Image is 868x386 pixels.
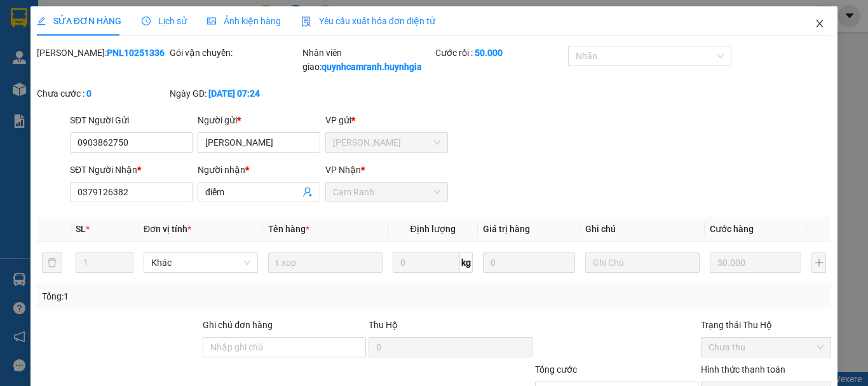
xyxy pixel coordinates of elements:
img: icon [301,17,311,27]
input: Ghi Chú [585,252,700,273]
span: Gửi: [11,12,31,25]
span: Tổng cước [535,364,577,375]
div: Gói vận chuyển: [170,46,300,60]
div: Tổng: 1 [42,289,336,303]
span: Cước hàng [710,224,754,234]
input: VD: Bàn, Ghế [268,252,383,273]
div: 0393836621 [109,55,210,72]
span: SỬA ĐƠN HÀNG [37,16,121,26]
span: edit [37,17,46,25]
div: Ngày GD: [170,86,300,100]
div: Cam Ranh [11,11,100,26]
div: Người gửi [198,113,320,127]
div: Nhân viên giao: [302,46,433,74]
span: Đã thu : [10,81,48,95]
div: CHI [109,39,210,55]
span: user-add [302,187,313,197]
span: Tên hàng [268,224,309,234]
span: picture [207,17,216,25]
div: VP gửi [325,113,448,127]
input: 0 [483,252,574,273]
span: clock-circle [142,17,151,25]
div: [PERSON_NAME]: [37,46,167,60]
span: Phạm Ngũ Lão [333,133,440,152]
div: SĐT Người Gửi [70,113,193,127]
span: Yêu cầu xuất hóa đơn điện tử [301,16,435,26]
div: sinh [11,26,100,41]
div: SĐT Người Nhận [70,163,193,177]
span: Nhận: [109,11,139,24]
span: Lịch sử [142,16,187,26]
b: PNL10251336 [107,48,165,58]
span: VP Nhận [325,165,361,175]
th: Ghi chú [580,217,705,242]
label: Ghi chú đơn hàng [203,320,273,330]
span: Thu Hộ [369,320,398,330]
span: close [815,18,825,29]
b: quynhcamranh.huynhgia [322,62,422,72]
button: Close [802,6,837,42]
span: Đơn vị tính [144,224,191,234]
b: 0 [86,88,92,99]
button: delete [42,252,62,273]
div: Chưa cước : [37,86,167,100]
b: [DATE] 07:24 [208,88,260,99]
div: 20.000 [10,80,102,95]
label: Hình thức thanh toán [701,364,785,375]
span: Cam Ranh [333,183,440,202]
span: Ảnh kiện hàng [207,16,281,26]
div: [PERSON_NAME] [109,11,210,39]
span: kg [460,252,473,273]
input: 0 [710,252,801,273]
input: Ghi chú đơn hàng [203,337,366,357]
div: Người nhận [198,163,320,177]
div: Cước rồi : [435,46,566,60]
div: 0364956858 [11,41,100,59]
span: Chưa thu [709,338,824,357]
button: plus [811,252,826,273]
b: 50.000 [475,48,503,58]
span: Định lượng [410,224,455,234]
div: Trạng thái Thu Hộ [701,318,831,332]
span: Khác [151,253,250,272]
span: Giá trị hàng [483,224,530,234]
span: SL [76,224,86,234]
